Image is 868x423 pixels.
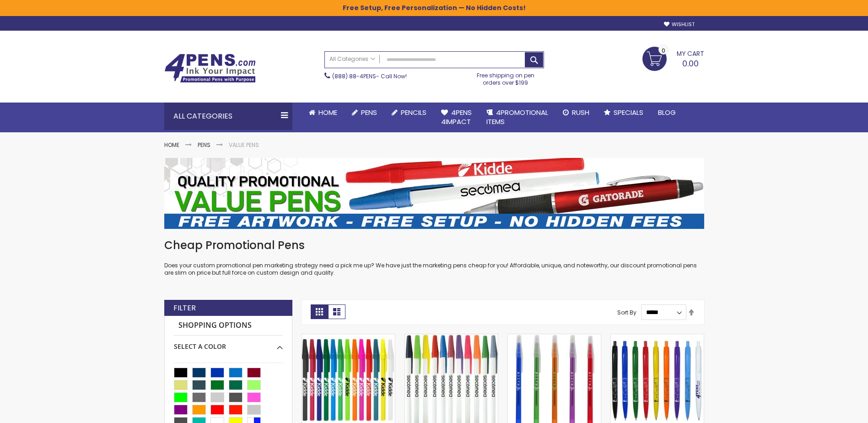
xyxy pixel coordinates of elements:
div: Free shipping on pen orders over $199 [467,68,544,87]
span: - Call Now! [332,72,407,80]
a: 4PROMOTIONALITEMS [479,103,555,132]
img: Value Pens [164,158,704,229]
span: 4PROMOTIONAL ITEMS [486,108,548,126]
a: Belfast B Value Stick Pen [302,334,395,342]
a: Custom Cambria Plastic Retractable Ballpoint Pen - Monochromatic Body Color [611,334,704,342]
span: Home [318,108,337,117]
div: Select A Color [174,336,283,351]
a: Belfast Translucent Value Stick Pen [508,334,601,342]
span: 4Pens 4impact [441,108,472,126]
a: Blog [651,103,683,123]
a: 4Pens4impact [434,103,479,132]
div: All Categories [164,103,292,130]
span: Pens [361,108,377,117]
strong: Shopping Options [174,316,283,336]
a: Rush [555,103,597,123]
a: Home [302,103,345,123]
strong: Filter [173,303,196,313]
a: Home [164,141,179,149]
span: Rush [572,108,589,117]
span: 0.00 [682,58,699,69]
a: Pens [198,141,210,149]
span: Specials [614,108,643,117]
img: 4Pens Custom Pens and Promotional Products [164,54,256,83]
label: Sort By [617,308,636,316]
strong: Value Pens [229,141,259,149]
a: Pencils [384,103,434,123]
a: Specials [597,103,651,123]
a: (888) 88-4PENS [332,72,376,80]
strong: Grid [311,304,328,319]
span: Pencils [401,108,426,117]
a: Wishlist [664,21,695,28]
span: 0 [662,46,665,55]
a: Belfast Value Stick Pen [405,334,498,342]
h1: Cheap Promotional Pens [164,238,704,253]
a: 0.00 0 [642,47,704,70]
span: Blog [658,108,676,117]
a: All Categories [325,52,380,67]
span: All Categories [329,55,375,63]
a: Pens [345,103,384,123]
div: Does your custom promotional pen marketing strategy need a pick me up? We have just the marketing... [164,238,704,277]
